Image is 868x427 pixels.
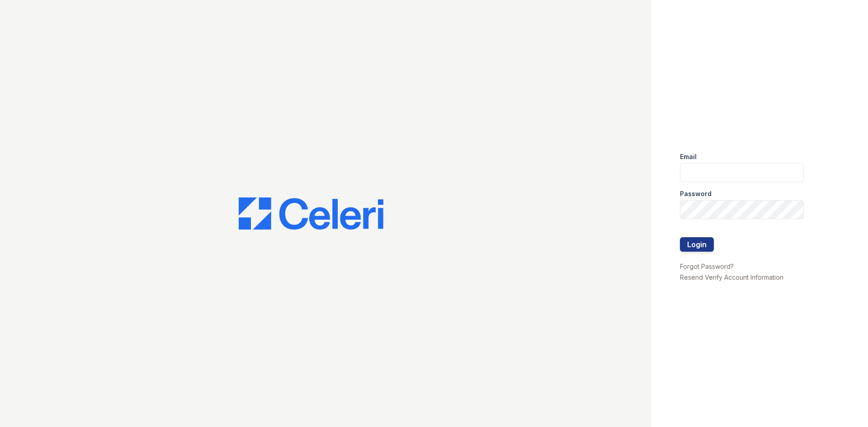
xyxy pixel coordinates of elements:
[680,237,714,252] button: Login
[239,197,383,230] img: CE_Logo_Blue-a8612792a0a2168367f1c8372b55b34899dd931a85d93a1a3d3e32e68fde9ad4.png
[680,152,697,161] label: Email
[680,263,734,270] a: Forgot Password?
[680,273,783,281] a: Resend Verify Account Information
[680,189,712,198] label: Password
